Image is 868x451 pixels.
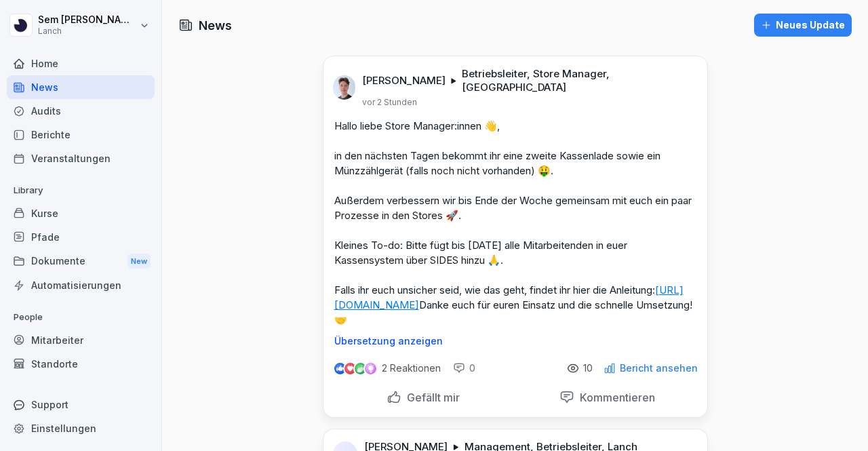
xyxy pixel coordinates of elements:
[7,180,155,201] p: Library
[333,75,355,100] img: kn2k215p28akpshysf7ormw9.png
[7,99,155,123] a: Audits
[7,249,155,274] div: Dokumente
[761,18,845,33] div: Neues Update
[127,254,151,269] div: New
[345,364,355,374] img: love
[334,363,345,374] img: like
[362,97,417,108] p: vor 2 Stunden
[7,416,155,440] a: Einstellungen
[7,307,155,328] p: People
[453,361,475,375] div: 0
[7,393,155,416] div: Support
[7,146,155,170] a: Veranstaltungen
[620,363,698,374] p: Bericht ansehen
[7,75,155,99] a: News
[7,249,155,274] a: DokumenteNew
[7,225,155,249] a: Pfade
[382,363,441,374] p: 2 Reaktionen
[365,362,376,374] img: inspiring
[7,123,155,146] a: Berichte
[401,391,460,404] p: Gefällt mir
[38,14,137,26] p: Sem [PERSON_NAME]
[754,14,852,37] button: Neues Update
[38,26,137,36] p: Lanch
[199,16,232,35] h1: News
[7,273,155,297] a: Automatisierungen
[7,52,155,75] a: Home
[334,336,696,347] p: Übersetzung anzeigen
[574,391,655,404] p: Kommentieren
[355,363,366,374] img: celebrate
[7,328,155,352] a: Mitarbeiter
[583,363,593,374] p: 10
[362,74,446,87] p: [PERSON_NAME]
[7,201,155,225] a: Kurse
[462,67,691,94] p: Betriebsleiter, Store Manager, [GEOGRAPHIC_DATA]
[7,352,155,376] a: Standorte
[334,119,696,328] p: Hallo liebe Store Manager:innen 👋, in den nächsten Tagen bekommt ihr eine zweite Kassenlade sowie...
